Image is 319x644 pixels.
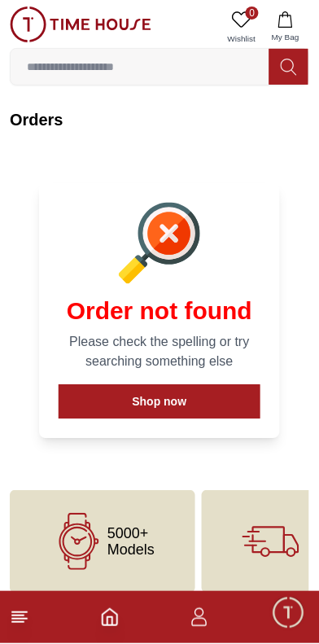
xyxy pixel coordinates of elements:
button: Shop now [59,385,260,419]
a: Home [100,608,120,628]
h2: Orders [10,108,309,131]
button: My Bag [262,7,309,48]
img: ... [10,7,151,42]
h1: Order not found [59,297,260,326]
p: Please check the spelling or try searching something else [59,333,260,372]
span: 5000+ Models [107,526,155,559]
span: Wishlist [221,33,262,45]
span: 0 [246,7,259,20]
span: My Bag [265,31,306,43]
a: 0Wishlist [221,7,262,48]
div: Chat Widget [271,596,307,632]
